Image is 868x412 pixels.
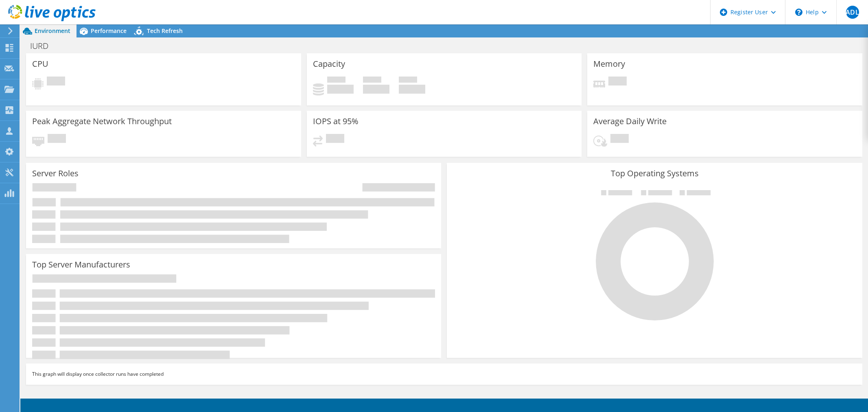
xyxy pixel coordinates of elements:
span: Pending [48,134,66,145]
span: Used [327,77,345,85]
h4: 0 GiB [399,85,425,94]
h3: IOPS at 95% [313,117,359,126]
h3: Average Daily Write [593,117,667,126]
h1: IURD [26,42,61,50]
span: Free [363,77,381,85]
span: Pending [610,134,629,145]
div: This graph will display once collector runs have completed [26,364,862,385]
span: Pending [47,77,65,88]
span: Pending [326,134,344,145]
h3: CPU [32,59,48,68]
span: Tech Refresh [147,27,183,35]
h3: Top Server Manufacturers [32,260,130,269]
span: Total [399,77,417,85]
h3: Memory [593,59,625,68]
span: Environment [35,27,70,35]
h4: 0 GiB [327,85,354,94]
h3: Peak Aggregate Network Throughput [32,117,172,126]
span: ADL [846,6,859,19]
span: Pending [608,77,627,88]
svg: \n [795,9,802,16]
span: Performance [91,27,127,35]
h4: 0 GiB [363,85,389,94]
h3: Capacity [313,59,345,68]
h3: Server Roles [32,169,79,178]
h3: Top Operating Systems [453,169,856,178]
